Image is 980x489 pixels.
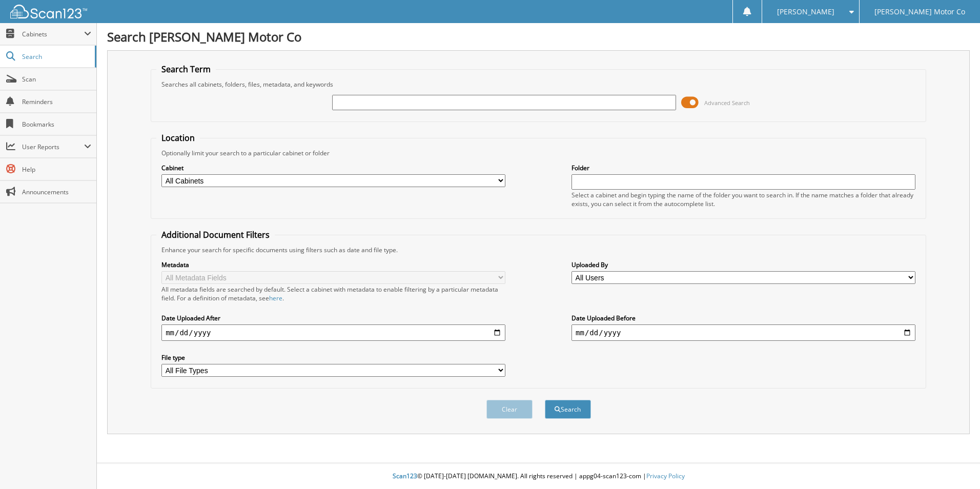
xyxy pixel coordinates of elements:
[874,9,965,15] span: [PERSON_NAME] Motor Co
[269,294,282,302] a: here
[545,400,591,419] button: Search
[22,188,91,196] span: Announcements
[22,30,84,38] span: Cabinets
[107,28,970,45] h1: Search [PERSON_NAME] Motor Co
[156,132,200,144] legend: Location
[22,97,91,106] span: Reminders
[22,165,91,174] span: Help
[156,80,921,89] div: Searches all cabinets, folders, files, metadata, and keywords
[22,52,90,61] span: Search
[571,324,915,341] input: end
[161,314,505,322] label: Date Uploaded After
[393,472,417,480] span: Scan123
[161,324,505,341] input: start
[571,164,915,172] label: Folder
[161,353,505,362] label: File type
[571,260,915,269] label: Uploaded By
[156,246,921,254] div: Enhance your search for specific documents using filters such as date and file type.
[571,191,915,208] div: Select a cabinet and begin typing the name of the folder you want to search in. If the name match...
[161,164,505,172] label: Cabinet
[10,5,87,18] img: scan123-logo-white.svg
[22,75,91,84] span: Scan
[161,285,505,302] div: All metadata fields are searched by default. Select a cabinet with metadata to enable filtering b...
[97,464,980,489] div: © [DATE]-[DATE] [DOMAIN_NAME]. All rights reserved | appg04-scan123-com |
[571,314,915,322] label: Date Uploaded Before
[22,142,84,151] span: User Reports
[156,64,216,75] legend: Search Term
[156,149,921,157] div: Optionally limit your search to a particular cabinet or folder
[22,120,91,129] span: Bookmarks
[777,9,834,15] span: [PERSON_NAME]
[161,260,505,269] label: Metadata
[156,229,275,240] legend: Additional Document Filters
[704,99,750,107] span: Advanced Search
[486,400,533,419] button: Clear
[929,440,980,489] iframe: Chat Widget
[646,472,685,480] a: Privacy Policy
